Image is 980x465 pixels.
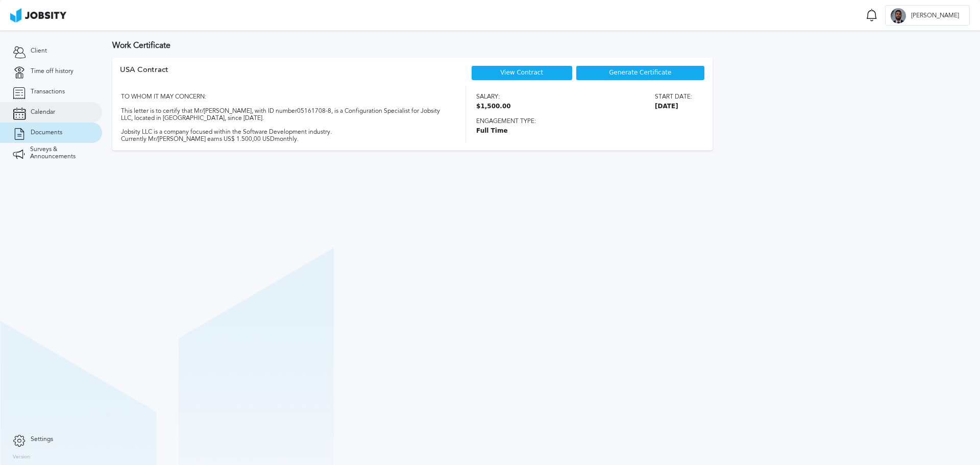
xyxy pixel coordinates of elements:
[31,68,73,75] span: Time off history
[891,8,906,23] div: F
[30,146,89,160] span: Surveys & Announcements
[655,93,692,101] span: Start date:
[31,88,65,95] span: Transactions
[112,41,970,50] h3: Work Certificate
[31,47,47,55] span: Client
[655,103,692,110] span: [DATE]
[31,109,55,116] span: Calendar
[120,86,448,143] div: TO WHOM IT MAY CONCERN: This letter is to certify that Mr/[PERSON_NAME], with ID number 05161708-...
[10,8,66,22] img: ab4bad089aa723f57921c736e9817d99.png
[609,69,671,77] span: Generate Certificate
[120,65,168,86] div: USA Contract
[906,12,964,19] span: [PERSON_NAME]
[476,128,692,135] span: Full Time
[500,69,543,76] a: View Contract
[476,93,511,101] span: Salary:
[31,436,53,443] span: Settings
[885,5,970,26] button: F[PERSON_NAME]
[476,103,511,110] span: $1,500.00
[13,454,32,460] label: Version:
[476,118,692,125] span: Engagement type:
[31,129,62,136] span: Documents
